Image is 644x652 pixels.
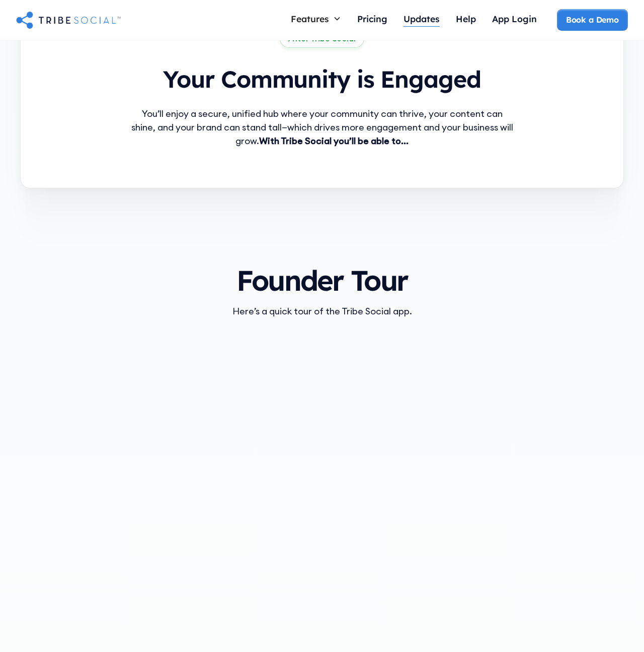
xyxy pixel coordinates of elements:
div: Updates [404,13,440,24]
div: You’ll enjoy a secure, unified hub where your community can thrive, your content can shine, and y... [129,106,515,147]
h3: Founder Tour [193,265,451,296]
div: Pricing [357,13,387,24]
div: Here’s a quick tour of the Tribe Social app. [193,304,451,318]
div: Features [283,9,349,28]
div: Help [456,13,476,24]
div: Features [291,13,329,24]
a: Pricing [349,9,395,31]
a: Book a Demo [557,9,628,30]
strong: With Tribe Social you’ll be able to… [259,135,409,146]
a: home [16,10,121,30]
div: After Tribe Social [288,33,356,44]
a: Updates [395,9,448,31]
a: Help [448,9,484,31]
h2: Your Community is Engaged [129,64,515,94]
a: App Login [484,9,545,31]
div: App Login [492,13,537,24]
